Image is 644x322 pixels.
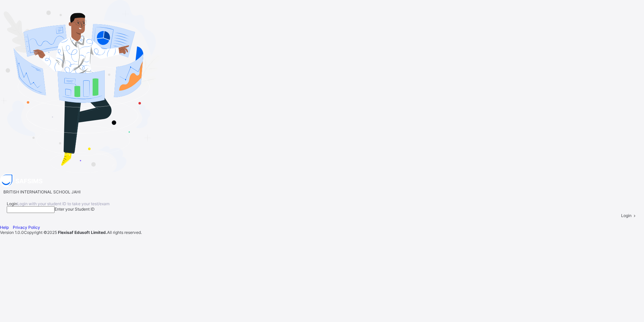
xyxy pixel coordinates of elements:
a: Privacy Policy [13,225,40,230]
strong: Flexisaf Edusoft Limited. [58,230,107,235]
span: BRITISH INTERNATIONAL SCHOOL JAHI [3,189,80,194]
span: Login [7,201,17,206]
span: Copyright © 2025 All rights reserved. [24,230,142,235]
span: Login [621,213,632,218]
span: Enter your Student ID [55,207,95,212]
span: Login with your student ID to take your test/exam [17,201,109,206]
